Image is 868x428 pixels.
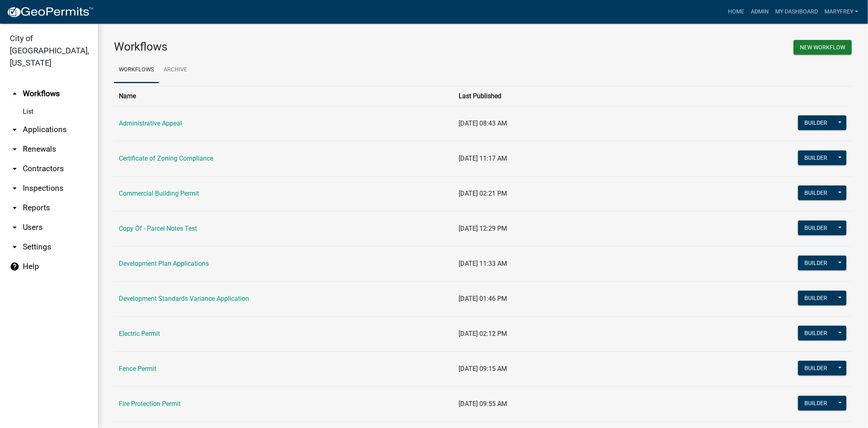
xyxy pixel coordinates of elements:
[794,40,852,55] button: New Workflow
[119,190,199,197] a: Commercial Building Permit
[10,89,20,99] i: arrow_drop_up
[119,295,249,302] a: Development Standards Variance Application
[119,225,197,232] a: Copy Of - Parcel Notes Test
[10,262,20,271] i: help
[119,400,181,408] a: Fire Protection Permit
[119,260,209,267] a: Development Plan Applications
[798,221,834,235] button: Builder
[10,223,20,232] i: arrow_drop_down
[798,150,834,165] button: Builder
[119,119,182,127] a: Administrative Appeal
[772,4,821,20] a: My Dashboard
[459,190,507,197] span: [DATE] 02:21 PM
[798,396,834,410] button: Builder
[10,203,20,213] i: arrow_drop_down
[798,185,834,200] button: Builder
[454,86,708,106] th: Last Published
[114,40,477,54] h3: Workflows
[748,4,772,20] a: Admin
[119,154,213,162] a: Certificate of Zoning Compliance
[459,330,507,338] span: [DATE] 02:12 PM
[10,164,20,174] i: arrow_drop_down
[119,365,156,373] a: Fence Permit
[10,125,20,135] i: arrow_drop_down
[798,256,834,270] button: Builder
[798,291,834,305] button: Builder
[459,365,507,373] span: [DATE] 09:15 AM
[119,330,160,338] a: Electric Permit
[10,144,20,154] i: arrow_drop_down
[798,361,834,375] button: Builder
[798,326,834,340] button: Builder
[798,115,834,130] button: Builder
[10,183,20,193] i: arrow_drop_down
[159,57,192,83] a: Archive
[459,119,507,127] span: [DATE] 08:43 AM
[459,400,507,408] span: [DATE] 09:55 AM
[10,242,20,252] i: arrow_drop_down
[459,225,507,232] span: [DATE] 12:29 PM
[725,4,748,20] a: Home
[821,4,861,20] a: MaryFrey
[459,154,507,162] span: [DATE] 11:17 AM
[459,260,507,267] span: [DATE] 11:33 AM
[114,57,159,83] a: Workflows
[114,86,454,106] th: Name
[459,295,507,302] span: [DATE] 01:46 PM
